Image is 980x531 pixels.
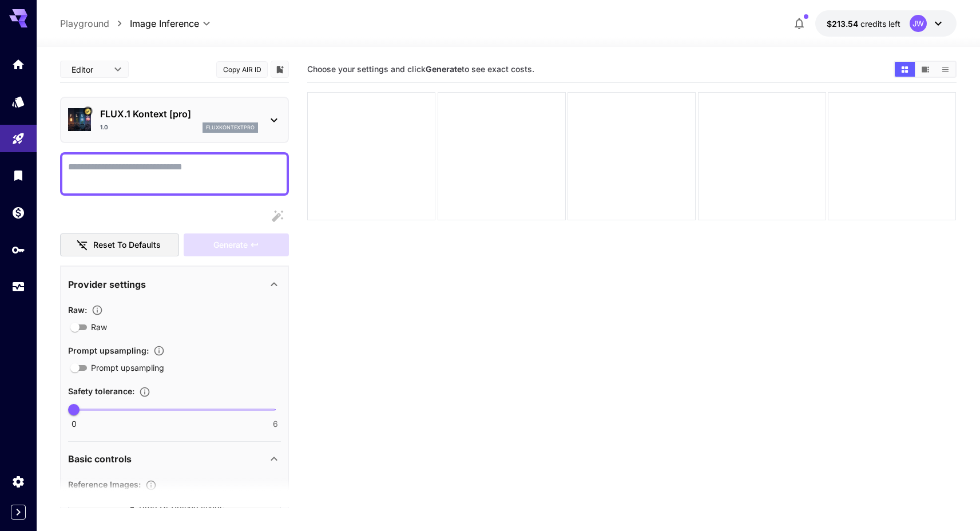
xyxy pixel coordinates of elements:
[827,19,860,29] span: $213.54
[68,386,134,396] span: Safety tolerance :
[426,64,462,74] b: Generate
[149,345,169,356] button: Enables automatic enhancement and expansion of the input prompt to improve generation quality and...
[11,168,25,183] div: Library
[60,233,179,257] button: Reset to defaults
[72,418,77,430] span: 0
[307,64,534,74] span: Choose your settings and click to see exact costs.
[895,62,915,77] button: Show media in grid view
[827,18,900,30] div: $213.54359
[273,418,278,430] span: 6
[894,61,957,78] div: Show media in grid viewShow media in video viewShow media in list view
[60,17,109,30] a: Playground
[100,123,108,132] p: 1.0
[60,17,130,30] nav: breadcrumb
[68,346,149,355] span: Prompt upsampling :
[68,452,132,466] p: Basic controls
[91,321,107,333] span: Raw
[100,107,258,121] p: FLUX.1 Kontext [pro]
[91,362,164,374] span: Prompt upsampling
[11,57,25,72] div: Home
[275,62,285,76] button: Add to library
[72,64,107,76] span: Editor
[11,94,25,109] div: Models
[87,304,108,316] button: Controls the level of post-processing applied to generated images.
[68,445,281,473] div: Basic controls
[815,10,957,37] button: $213.54359JW
[206,124,255,132] p: fluxkontextpro
[216,61,268,78] button: Copy AIR ID
[11,280,25,294] div: Usage
[134,386,155,398] button: Controls the tolerance level for input and output content moderation. Lower values apply stricter...
[11,243,25,257] div: API Keys
[68,278,146,291] p: Provider settings
[68,271,281,298] div: Provider settings
[68,305,87,315] span: Raw :
[11,474,25,489] div: Settings
[11,505,26,520] button: Expand sidebar
[130,17,199,30] span: Image Inference
[11,132,25,146] div: Playground
[910,15,927,32] div: JW
[935,62,955,77] button: Show media in list view
[84,107,93,116] button: Certified Model – Vetted for best performance and includes a commercial license.
[11,205,25,220] div: Wallet
[860,19,900,29] span: credits left
[915,62,935,77] button: Show media in video view
[68,102,281,137] div: Certified Model – Vetted for best performance and includes a commercial license.FLUX.1 Kontext [p...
